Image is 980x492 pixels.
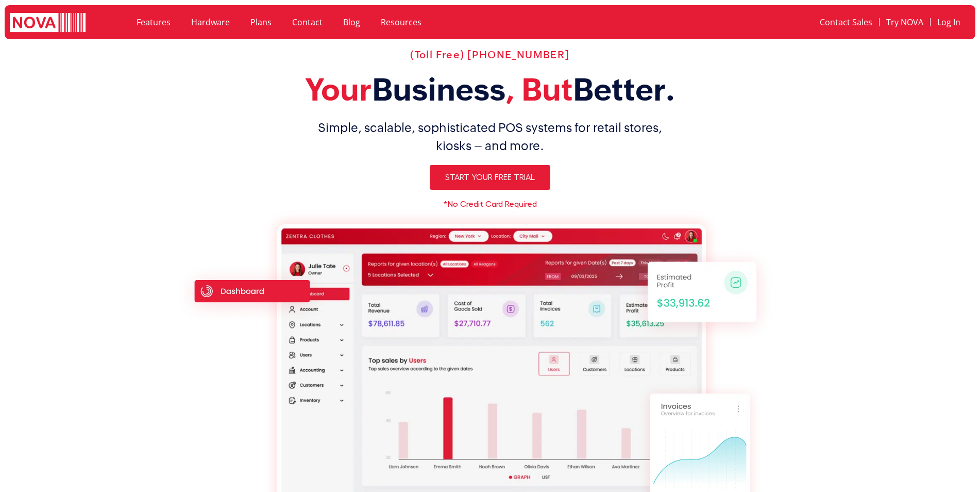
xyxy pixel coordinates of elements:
[126,10,675,34] nav: Menu
[430,165,550,190] a: Start Your Free Trial
[686,10,967,34] nav: Menu
[573,72,675,107] span: Better.
[445,173,535,182] span: Start Your Free Trial
[10,13,86,34] img: logo white
[370,10,432,34] a: Resources
[170,200,810,208] h6: *No Credit Card Required
[813,10,879,34] a: Contact Sales
[170,48,810,61] h2: (Toll Free) [PHONE_NUMBER]
[240,10,282,34] a: Plans
[181,10,240,34] a: Hardware
[126,10,181,34] a: Features
[170,119,810,155] h1: Simple, scalable, sophisticated POS systems for retail stores, kiosks – and more.
[333,10,370,34] a: Blog
[372,72,505,107] span: Business
[170,71,810,108] h2: Your , But
[931,10,967,34] a: Log In
[880,10,930,34] a: Try NOVA
[282,10,333,34] a: Contact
